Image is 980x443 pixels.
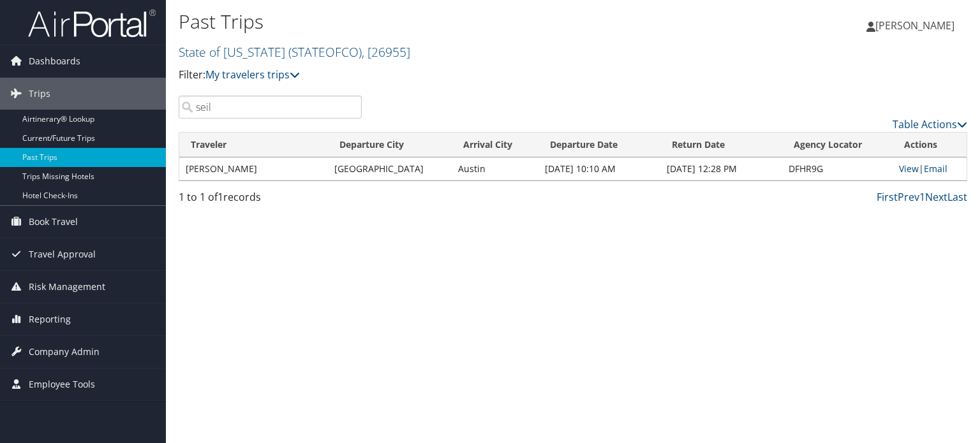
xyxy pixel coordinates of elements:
[328,157,451,180] td: [GEOGRAPHIC_DATA]
[877,190,898,204] a: First
[924,163,947,175] a: Email
[328,133,451,157] th: Departure City: activate to sort column ascending
[660,133,782,157] th: Return Date: activate to sort column ascending
[919,190,925,204] a: 1
[218,190,223,204] span: 1
[205,68,300,82] a: My travelers trips
[782,157,893,180] td: DFHR9G
[866,6,967,45] a: [PERSON_NAME]
[875,18,954,33] span: [PERSON_NAME]
[893,133,967,157] th: Actions
[452,133,539,157] th: Arrival City: activate to sort column ascending
[538,133,660,157] th: Departure Date: activate to sort column ascending
[179,8,704,35] h1: Past Trips
[29,271,105,303] span: Risk Management
[538,157,660,180] td: [DATE] 10:10 AM
[362,43,410,61] span: , [ 26955 ]
[893,117,967,131] a: Table Actions
[893,157,967,180] td: |
[179,67,704,84] p: Filter:
[179,43,410,61] a: State of [US_STATE]
[899,163,919,175] a: View
[898,190,919,204] a: Prev
[29,78,50,110] span: Trips
[29,336,100,368] span: Company Admin
[29,238,96,270] span: Travel Approval
[660,157,782,180] td: [DATE] 12:28 PM
[782,133,893,157] th: Agency Locator: activate to sort column ascending
[29,206,78,238] span: Book Travel
[947,190,967,204] a: Last
[179,157,328,180] td: [PERSON_NAME]
[179,133,328,157] th: Traveler: activate to sort column ascending
[29,45,80,77] span: Dashboards
[452,157,539,180] td: Austin
[28,8,156,38] img: airportal-logo.png
[29,368,95,400] span: Employee Tools
[29,303,71,335] span: Reporting
[179,189,362,211] div: 1 to 1 of records
[179,96,362,119] input: Search Traveler or Arrival City
[288,43,362,61] span: ( STATEOFCO )
[925,190,947,204] a: Next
